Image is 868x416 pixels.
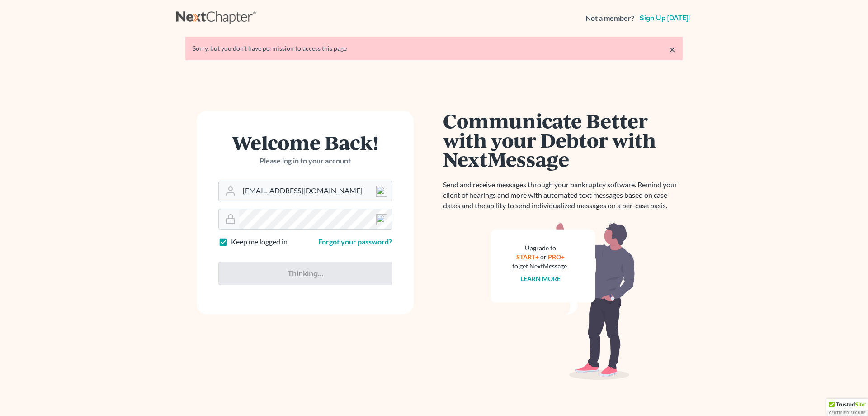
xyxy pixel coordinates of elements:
a: Forgot your password? [318,237,392,246]
div: to get NextMessage. [512,262,568,271]
a: Sign up [DATE]! [638,14,692,22]
div: Upgrade to [512,244,568,253]
input: Thinking... [218,262,392,285]
div: Sorry, but you don't have permission to access this page [193,44,675,53]
div: TrustedSite Certified [826,399,868,416]
strong: Not a member? [585,13,634,24]
a: × [669,44,675,55]
img: npw-badge-icon-locked.svg [376,214,387,225]
a: PRO+ [548,253,565,261]
span: or [540,253,547,261]
h1: Welcome Back! [218,133,392,152]
p: Send and receive messages through your bankruptcy software. Remind your client of hearings and mo... [443,180,683,211]
h1: Communicate Better with your Debtor with NextMessage [443,111,683,169]
p: Please log in to your account [218,156,392,166]
img: npw-badge-icon-locked.svg [376,186,387,197]
a: Learn more [520,275,561,282]
img: nextmessage_bg-59042aed3d76b12b5cd301f8e5b87938c9018125f34e5fa2b7a6b67550977c72.svg [491,222,635,380]
input: Email Address [239,181,392,201]
label: Keep me logged in [231,237,288,247]
a: START+ [516,253,539,261]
